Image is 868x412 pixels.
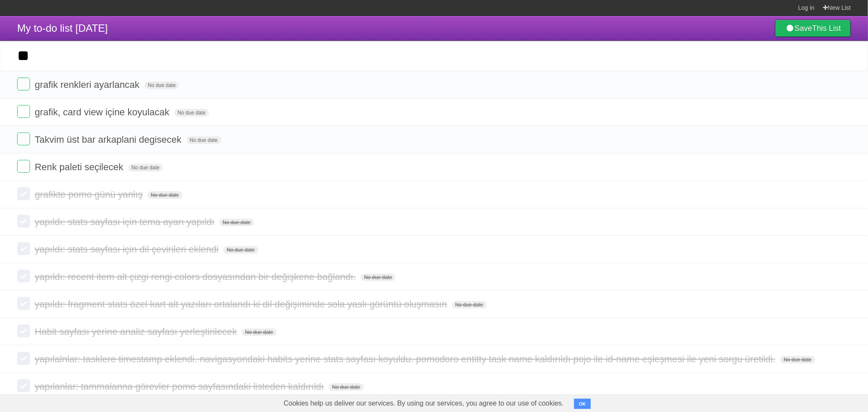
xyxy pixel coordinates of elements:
span: yapıldı: stats sayfası için dil çevirileri eklendi [35,244,221,255]
span: No due date [452,301,487,309]
label: Done [17,160,30,173]
span: yapılalnlar: tasklere timestamp eklendi. navigasyondaki habits yerine stats sayfası koyuldu. pomo... [35,354,778,364]
span: No due date [186,136,221,144]
b: This List [812,24,841,33]
label: Done [17,132,30,145]
label: Done [17,325,30,337]
span: grafik renkleri ayarlancak [35,79,142,90]
span: No due date [219,219,254,226]
span: Habit sayfası yerine analiz sayfası yerleştirilecek [35,326,239,337]
span: Cookies help us deliver our services. By using our services, you agree to our use of cookies. [275,395,572,412]
label: Done [17,78,30,90]
span: No due date [128,164,163,171]
span: Takvim üst bar arkaplani degisecek [35,134,183,145]
a: SaveThis List [775,20,851,37]
span: yapıldı: recent item alt çizgi rengi colors dosyasından bir değişkene bağlandı. [35,271,358,282]
label: Done [17,379,30,392]
span: No due date [174,109,209,117]
span: My to-do list [DATE] [17,22,108,34]
span: No due date [144,81,179,89]
button: OK [574,399,591,409]
span: yapıldı: stats sayfası için tema ayarı yapıldı [35,217,216,227]
span: Renk paleti seçilecek [35,162,126,172]
span: yapıldı: fragment stats özel kart alt yazıları ortalandı ki dil değişiminde sola yaslı görüntü ol... [35,299,449,310]
span: No due date [147,191,182,199]
span: No due date [780,356,815,364]
span: No due date [242,328,276,336]
label: Done [17,297,30,310]
span: yapılanlar: tammalanna görevler pomo sayfasındaki listeden kaldırıldı [35,381,326,392]
span: grafikte pomo günü yanlış [35,189,145,200]
span: No due date [223,246,258,254]
label: Done [17,242,30,255]
label: Done [17,105,30,118]
label: Done [17,352,30,365]
span: No due date [329,383,363,391]
label: Done [17,187,30,200]
label: Done [17,215,30,228]
label: Done [17,270,30,283]
span: No due date [361,274,395,281]
span: grafik, card view içine koyulacak [35,107,171,117]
